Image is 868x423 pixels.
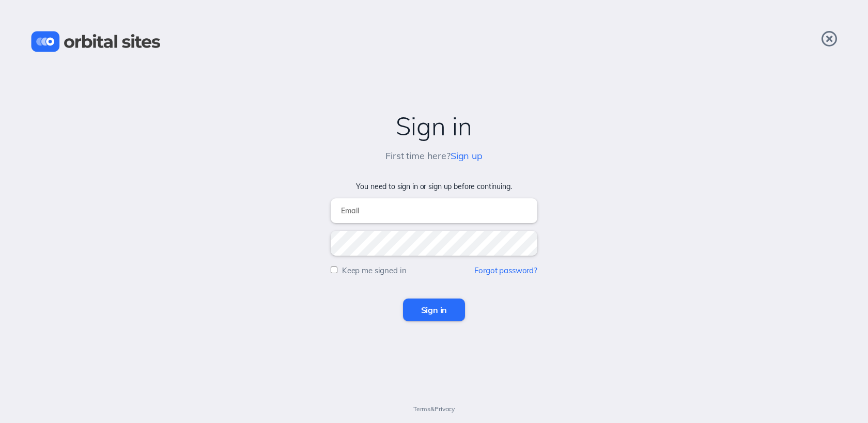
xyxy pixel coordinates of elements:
[385,151,483,162] h5: First time here?
[474,265,537,275] a: Forgot password?
[403,299,466,321] input: Sign in
[10,182,858,321] form: You need to sign in or sign up before continuing.
[31,31,161,52] img: Orbital Sites Logo
[342,265,407,275] label: Keep me signed in
[451,150,483,162] a: Sign up
[435,405,455,413] a: Privacy
[331,198,537,223] input: Email
[10,112,858,140] h2: Sign in
[413,405,430,413] a: Terms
